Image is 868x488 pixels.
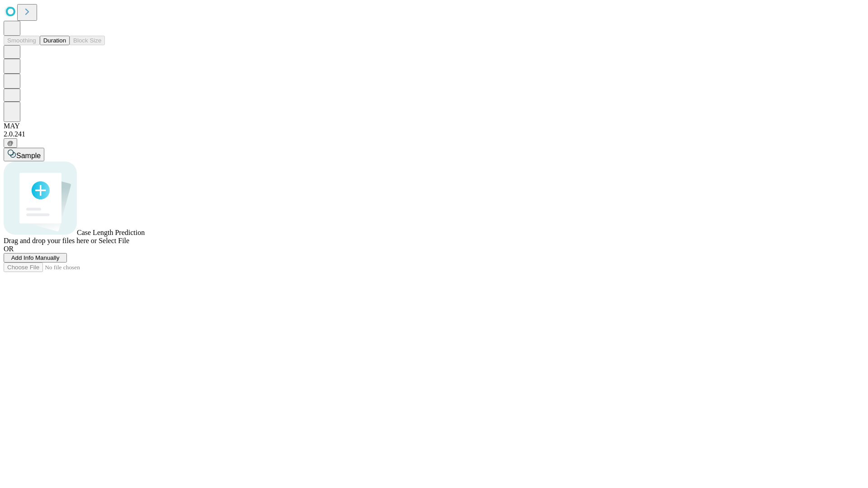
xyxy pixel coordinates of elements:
[77,229,145,236] span: Case Length Prediction
[70,36,105,45] button: Block Size
[4,36,40,45] button: Smoothing
[99,237,129,244] span: Select File
[4,148,44,161] button: Sample
[4,130,864,138] div: 2.0.241
[4,237,97,244] span: Drag and drop your files here or
[16,152,41,160] span: Sample
[4,122,864,130] div: MAY
[40,36,70,45] button: Duration
[4,245,14,253] span: OR
[4,138,17,148] button: @
[7,140,14,146] span: @
[11,254,60,261] span: Add Info Manually
[4,253,67,263] button: Add Info Manually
